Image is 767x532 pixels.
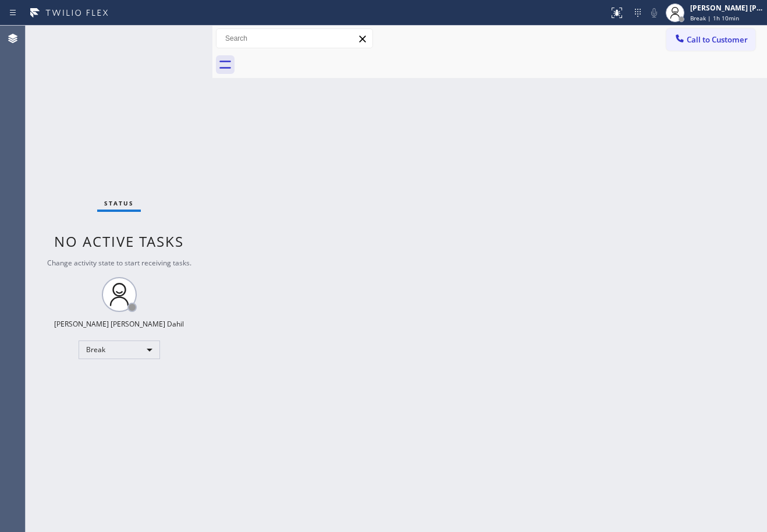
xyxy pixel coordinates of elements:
div: [PERSON_NAME] [PERSON_NAME] Dahil [690,3,764,13]
span: Status [104,199,134,207]
span: No active tasks [54,232,184,251]
span: Break | 1h 10min [690,14,739,22]
span: Change activity state to start receiving tasks. [47,258,191,268]
div: [PERSON_NAME] [PERSON_NAME] Dahil [54,319,184,329]
button: Mute [646,5,662,21]
div: Break [79,341,160,359]
input: Search [216,29,372,48]
button: Call to Customer [666,29,755,51]
span: Call to Customer [687,34,748,45]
